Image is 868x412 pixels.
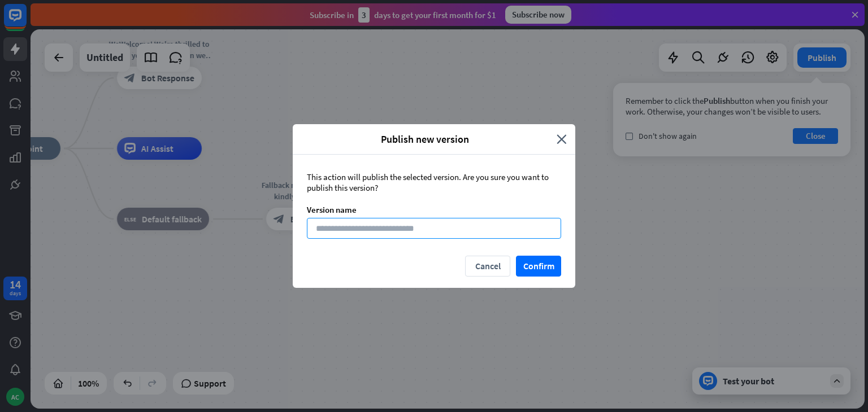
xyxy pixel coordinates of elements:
[516,256,561,277] button: Confirm
[9,5,43,38] button: Open LiveChat chat widget
[557,133,567,146] i: close
[465,256,510,277] button: Cancel
[301,133,548,146] span: Publish new version
[307,172,561,193] div: This action will publish the selected version. Are you sure you want to publish this version?
[307,204,561,215] div: Version name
